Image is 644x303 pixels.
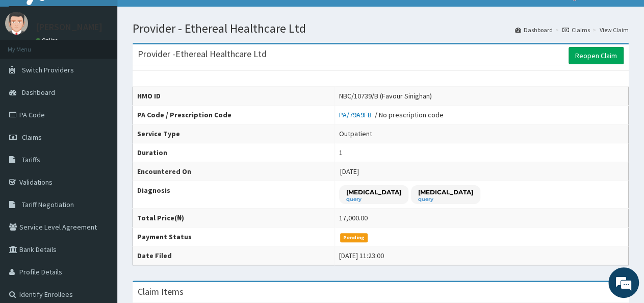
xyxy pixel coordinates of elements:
div: / No prescription code [339,110,444,120]
span: Switch Providers [22,65,74,74]
p: [MEDICAL_DATA] [346,188,401,196]
span: Claims [22,133,42,142]
a: View Claim [600,26,629,34]
a: Dashboard [515,26,553,34]
th: Diagnosis [133,181,335,209]
a: PA/79A9FB [339,110,375,119]
span: Tariffs [22,155,40,164]
div: 17,000.00 [339,213,368,223]
span: Dashboard [22,88,55,97]
p: [MEDICAL_DATA] [418,188,473,196]
th: Duration [133,143,335,162]
div: Outpatient [339,129,372,139]
th: Date Filed [133,246,335,265]
th: PA Code / Prescription Code [133,106,335,124]
h1: Provider - Ethereal Healthcare Ltd [133,22,629,35]
a: Reopen Claim [569,47,624,64]
small: query [346,197,401,202]
span: [DATE] [340,167,359,176]
div: 1 [339,147,343,158]
img: User Image [5,12,28,35]
small: query [418,197,473,202]
th: Service Type [133,124,335,143]
a: Claims [562,26,590,34]
th: Payment Status [133,228,335,246]
div: NBC/10739/B (Favour Sinighan) [339,91,432,101]
span: Tariff Negotiation [22,200,74,209]
span: Pending [340,233,368,242]
th: Encountered On [133,162,335,181]
th: Total Price(₦) [133,209,335,228]
p: [PERSON_NAME] [36,22,102,32]
h3: Provider - Ethereal Healthcare Ltd [138,49,267,59]
a: Online [36,37,60,44]
div: [DATE] 11:23:00 [339,250,384,261]
th: HMO ID [133,87,335,106]
h3: Claim Items [138,287,184,296]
